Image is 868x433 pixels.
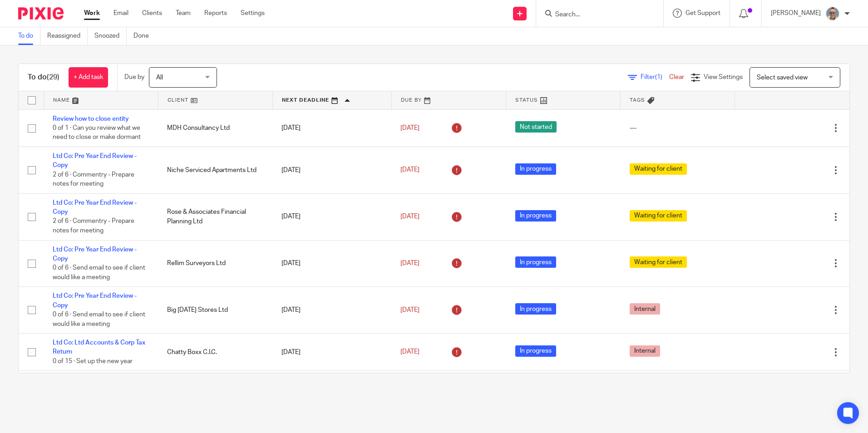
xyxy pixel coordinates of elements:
span: 0 of 6 · Send email to see if client would like a meeting [53,311,145,327]
td: [DATE] [272,109,391,147]
a: Work [84,9,100,18]
span: Waiting for client [630,210,687,221]
h1: To do [28,73,59,82]
span: Select saved view [757,74,808,81]
span: 2 of 6 · Commentry - Prepare notes for meeting [53,218,134,234]
a: Team [176,9,191,18]
a: Clients [142,9,162,18]
a: Reports [204,9,227,18]
p: Due by [124,73,144,82]
a: Email [113,9,128,18]
a: Done [133,27,156,45]
a: Review how to close entity [53,116,129,122]
span: In progress [515,210,556,221]
td: Rellim Surveyors Ltd [158,240,272,287]
span: Internal [630,303,660,315]
a: Ltd Co: Pre Year End Review - Copy [53,200,137,215]
a: Clear [669,74,684,80]
td: Chatty Boxx C.I.C. [158,334,272,371]
td: [DATE] [272,371,391,403]
a: Ltd Co: Ltd Accounts & Corp Tax Return [53,340,145,355]
td: [DATE] [272,287,391,334]
a: Ltd Co: Pre Year End Review - Copy [53,153,137,168]
span: Waiting for client [630,256,687,268]
span: View Settings [704,74,743,80]
span: In progress [515,163,556,175]
input: Search [554,11,636,19]
td: [DATE] [272,240,391,287]
a: + Add task [69,67,108,88]
span: Waiting for client [630,163,687,175]
span: Internal [630,345,660,357]
span: (1) [655,74,662,80]
span: Get Support [686,10,720,16]
span: [DATE] [400,307,419,313]
span: [DATE] [400,349,419,355]
a: To do [18,27,40,45]
span: All [156,74,163,81]
span: [DATE] [400,167,419,173]
span: Tags [630,98,645,103]
td: Niche Serviced Apartments Ltd [158,147,272,193]
td: MDH Consultancy Ltd [158,109,272,147]
img: Pixie [18,7,64,20]
span: 0 of 1 · Can you review what we need to close or make dormant [53,125,141,141]
span: 0 of 6 · Send email to see if client would like a meeting [53,265,145,280]
span: In progress [515,303,556,315]
span: [DATE] [400,125,419,131]
td: Rose & Associates Financial Planning Ltd [158,193,272,240]
a: Reassigned [47,27,88,45]
a: Settings [241,9,265,18]
span: (29) [47,74,59,81]
a: Snoozed [94,27,127,45]
td: [DATE] [272,193,391,240]
span: Filter [641,74,669,80]
td: [DATE] [272,147,391,193]
span: [DATE] [400,213,419,220]
a: Ltd Co: Pre Year End Review - Copy [53,293,137,308]
a: Ltd Co: Pre Year End Review - Copy [53,246,137,262]
td: Big [DATE] Stores Ltd [158,287,272,334]
span: In progress [515,345,556,357]
span: 2 of 6 · Commentry - Prepare notes for meeting [53,172,134,187]
span: 0 of 15 · Set up the new year [53,358,133,364]
img: Website%20Headshot.png [825,6,840,21]
div: --- [630,123,726,133]
span: [DATE] [400,260,419,266]
td: Rock One Rooms Ltd [158,371,272,403]
td: [DATE] [272,334,391,371]
p: [PERSON_NAME] [771,9,821,18]
span: In progress [515,256,556,268]
span: Not started [515,121,557,133]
